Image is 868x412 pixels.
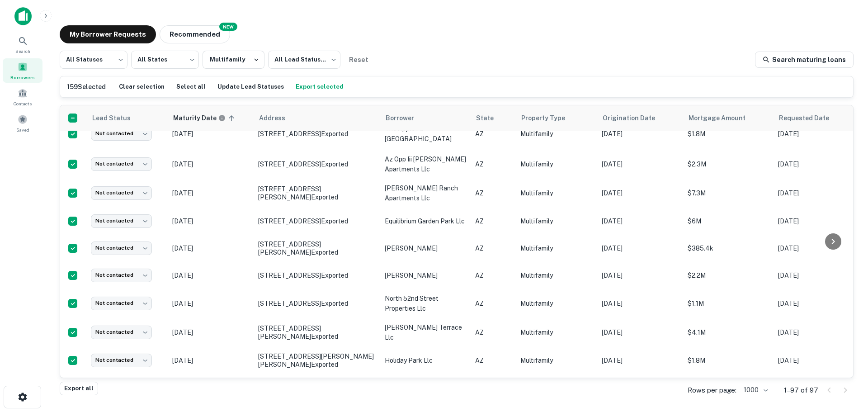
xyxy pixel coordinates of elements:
p: AZ [475,243,511,253]
span: Search [15,47,30,55]
div: All Lead Statuses [268,48,340,71]
button: Reset [344,51,373,69]
span: Maturity dates displayed may be estimated. Please contact the lender for the most accurate maturi... [173,113,237,123]
p: Multifamily [520,270,593,280]
p: Multifamily [520,298,593,308]
h6: 159 Selected [67,82,106,92]
p: [DATE] [778,129,855,139]
p: [STREET_ADDRESS] [258,299,376,308]
p: [STREET_ADDRESS] [258,160,376,168]
p: [DATE] [602,327,679,337]
a: Search maturing loans [755,52,854,68]
p: [STREET_ADDRESS] [258,217,376,225]
span: Borrowers [10,74,35,81]
div: Not contacted [91,214,152,227]
p: [DATE] [602,188,679,198]
span: Mortgage Amount [689,113,757,123]
p: [DATE] [172,243,249,253]
p: Multifamily [520,159,593,169]
p: [DATE] [172,270,249,280]
div: All Statuses [60,48,127,71]
span: Exported [321,272,348,279]
div: Maturity dates displayed may be estimated. Please contact the lender for the most accurate maturi... [173,113,226,123]
p: $1.1M [688,298,769,308]
p: AZ [475,188,511,198]
div: Not contacted [91,326,152,339]
span: Exported [311,361,338,368]
p: [STREET_ADDRESS] [258,271,376,279]
p: [STREET_ADDRESS][PERSON_NAME] [258,185,376,201]
span: Lead Status [92,113,142,123]
p: Multifamily [520,327,593,337]
p: [STREET_ADDRESS][PERSON_NAME] [258,240,376,256]
p: [STREET_ADDRESS][PERSON_NAME][PERSON_NAME] [258,352,376,369]
span: State [476,113,505,123]
span: Origination Date [603,113,667,123]
p: [DATE] [778,159,855,169]
img: capitalize-icon.png [14,7,32,25]
span: Exported [311,249,338,256]
p: the apple at [GEOGRAPHIC_DATA] [385,124,466,144]
p: [DATE] [602,159,679,169]
div: NEW [219,23,237,31]
p: [DATE] [778,355,855,365]
p: equilibrium garden park llc [385,216,466,226]
p: Multifamily [520,188,593,198]
p: [DATE] [602,129,679,139]
p: [DATE] [172,159,249,169]
p: Multifamily [520,355,593,365]
div: Not contacted [91,354,152,367]
span: Contacts [14,100,32,107]
p: [PERSON_NAME] ranch apartments llc [385,183,466,203]
p: AZ [475,298,511,308]
button: Export selected [293,80,346,94]
span: Exported [321,130,348,137]
button: Clear selection [117,80,167,94]
span: Exported [311,194,338,201]
p: $1.8M [688,355,769,365]
p: $2.3M [688,159,769,169]
p: AZ [475,216,511,226]
p: [DATE] [778,270,855,280]
span: Exported [321,218,348,225]
p: AZ [475,327,511,337]
iframe: Chat Widget [823,340,868,383]
button: Select all [174,80,208,94]
p: $1.8M [688,129,769,139]
span: Saved [16,126,29,133]
p: [DATE] [602,243,679,253]
p: 1–97 of 97 [784,385,818,396]
p: [DATE] [172,355,249,365]
div: Not contacted [91,269,152,282]
p: north 52nd street properties llc [385,294,466,313]
button: Export all [60,382,98,395]
div: All States [131,48,199,71]
p: $7.3M [688,188,769,198]
p: Multifamily [520,243,593,253]
p: [DATE] [172,129,249,139]
p: [DATE] [172,298,249,308]
p: [DATE] [778,216,855,226]
p: [DATE] [602,298,679,308]
p: [PERSON_NAME] [385,270,466,280]
p: $4.1M [688,327,769,337]
p: [DATE] [602,355,679,365]
span: Address [259,113,297,123]
span: Exported [321,300,348,307]
button: Update Lead Statuses [215,80,286,94]
p: Multifamily [520,216,593,226]
button: Recommended [160,25,230,43]
p: [PERSON_NAME] terrace llc [385,322,466,342]
div: Not contacted [91,127,152,140]
p: [DATE] [778,243,855,253]
span: Exported [321,161,348,168]
p: [DATE] [602,216,679,226]
span: Exported [311,333,338,340]
button: Multifamily [203,51,264,69]
div: Not contacted [91,297,152,310]
p: [DATE] [778,188,855,198]
p: AZ [475,159,511,169]
p: AZ [475,270,511,280]
p: [DATE] [172,216,249,226]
